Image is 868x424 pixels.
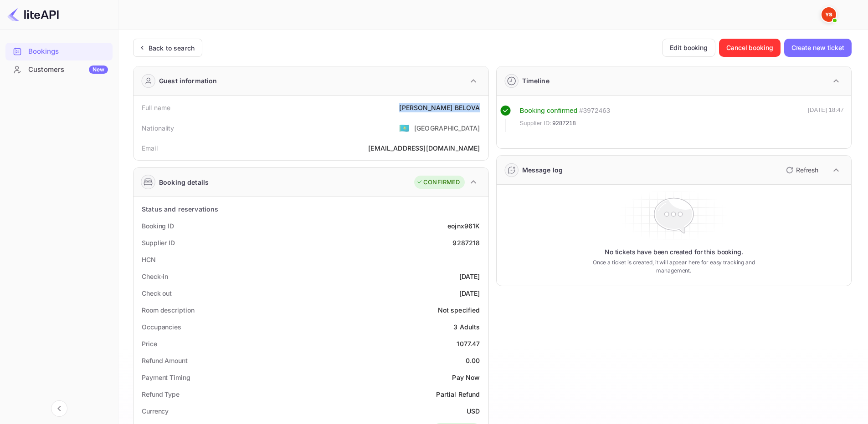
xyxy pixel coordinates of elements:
div: Check out [142,288,172,298]
span: Supplier ID: [520,119,552,128]
a: CustomersNew [5,61,113,78]
div: Email [142,143,158,153]
div: Message log [522,165,563,175]
div: [GEOGRAPHIC_DATA] [414,123,480,133]
div: Guest information [159,76,217,86]
div: Full name [142,103,170,112]
div: Booking confirmed [520,106,578,116]
div: CONFIRMED [416,178,460,187]
div: 9287218 [452,238,480,247]
div: Customers [28,65,108,75]
div: 0.00 [466,356,480,365]
button: Create new ticket [784,39,852,57]
span: 9287218 [552,119,576,128]
div: Check-in [142,272,168,281]
div: Currency [142,406,169,416]
div: Refund Amount [142,356,188,365]
div: Bookings [5,43,113,61]
div: Payment Timing [142,373,190,382]
p: Refresh [796,165,818,175]
p: No tickets have been created for this booking. [605,247,743,257]
div: Booking ID [142,221,174,231]
div: [DATE] 18:47 [808,106,844,132]
button: Edit booking [662,39,715,57]
div: USD [467,406,480,416]
button: Collapse navigation [51,400,67,417]
button: Cancel booking [719,39,781,57]
span: United States [399,120,410,136]
div: 1077.47 [457,339,480,348]
img: LiteAPI logo [7,7,59,22]
div: # 3972463 [579,106,610,116]
div: New [89,66,108,74]
div: HCN [142,255,156,264]
div: Refund Type [142,389,180,399]
div: Pay Now [452,373,480,382]
a: Bookings [5,43,113,60]
div: Bookings [28,46,108,57]
div: Price [142,339,157,348]
div: Booking details [159,177,209,187]
div: [DATE] [459,288,480,298]
div: Partial Refund [436,389,480,399]
div: Room description [142,305,194,315]
div: eojnx961K [447,221,480,231]
div: Timeline [522,76,550,86]
div: Supplier ID [142,238,175,247]
div: [DATE] [459,272,480,281]
div: Back to search [149,43,195,53]
div: Status and reservations [142,204,218,214]
div: Not specified [438,305,480,315]
div: Occupancies [142,322,181,332]
button: Refresh [781,163,822,177]
div: CustomersNew [5,61,113,79]
p: Once a ticket is created, it will appear here for easy tracking and management. [578,258,769,275]
div: 3 Adults [453,322,480,332]
div: Nationality [142,123,175,133]
div: [PERSON_NAME] BELOVA [399,103,480,112]
img: Yandex Support [822,7,836,22]
div: [EMAIL_ADDRESS][DOMAIN_NAME] [368,143,480,153]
